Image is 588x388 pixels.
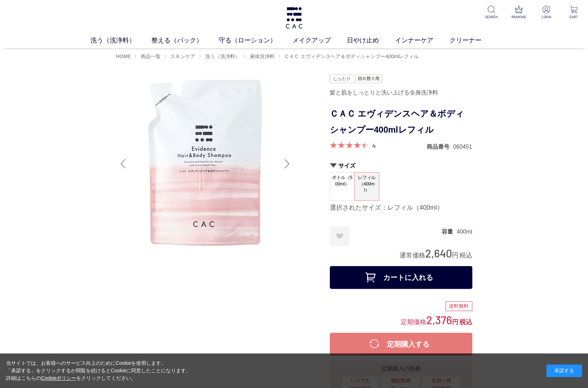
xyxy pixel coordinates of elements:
a: インナーケア [395,36,449,45]
h2: サイズ [330,162,472,169]
span: スキンケア [170,53,195,59]
li: 〉 [164,53,197,60]
span: 2,376 [426,313,452,326]
a: お気に入りに登録する [330,226,349,246]
span: ボトル（500ml） [330,173,354,193]
a: HOME [116,53,131,59]
a: 洗う（洗浄料） [204,53,240,59]
a: RANKING [510,6,527,20]
p: CART [565,14,582,20]
a: 液体洗浄料 [248,53,275,59]
span: 液体洗浄料 [250,53,275,59]
span: 円 [452,318,458,326]
a: 日やけ止め [347,36,395,45]
a: Cookieポリシー [41,375,77,381]
h1: ＣＡＣ エヴィデンスヘア＆ボディシャンプー400mlレフィル [330,106,472,138]
p: LOGIN [537,14,555,20]
span: 税込 [459,252,472,259]
div: 髪と肌をしっとりと洗い上げる全身洗浄料 [330,87,472,99]
dd: 060451 [453,143,472,150]
span: 通常価格 [400,252,425,259]
a: CART [565,6,582,20]
a: クリーナー [449,36,498,45]
span: 税込 [459,318,472,326]
a: 整える（パック） [151,36,219,45]
button: カートに入れる [330,266,472,289]
li: 〉 [243,53,276,60]
img: しっとり [330,75,353,83]
dt: 容量 [442,228,457,235]
div: 送料無料 [446,301,472,311]
span: 商品一覧 [141,53,161,59]
dt: 商品番号 [427,143,453,150]
div: 選択されたサイズ：レフィル（400ml） [330,204,472,212]
img: 詰め替え用 [355,75,383,83]
li: 〉 [278,53,421,60]
span: 2,640 [425,246,452,260]
span: 洗う（洗浄料） [205,53,240,59]
span: 定期価格 [401,318,426,326]
img: ＣＡＣ エヴィデンスヘア＆ボディシャンプー400mlレフィル レフィル（400ml） [116,75,294,253]
span: 円 [452,252,458,259]
a: LOGIN [537,6,555,20]
div: 当サイトでは、お客様へのサービス向上のためにCookieを使用します。 「承諾する」をクリックするか閲覧を続けるとCookieに同意したことになります。 詳細はこちらの をクリックしてください。 [6,359,191,382]
a: SEARCH [483,6,500,20]
span: レフィル（400ml） [355,173,379,195]
div: 承諾する [546,364,582,377]
span: ＣＡＣ エヴィデンスヘア＆ボディシャンプー400mlレフィル [284,53,419,59]
a: ＣＡＣ エヴィデンスヘア＆ボディシャンプー400mlレフィル [283,53,419,59]
a: 商品一覧 [139,53,161,59]
img: logo [285,7,303,29]
a: 洗う（洗浄料） [90,36,151,45]
a: 守る（ローション） [219,36,292,45]
a: メイクアップ [292,36,347,45]
button: 定期購入する [330,333,472,356]
p: SEARCH [483,14,500,20]
p: RANKING [510,14,527,20]
a: 4 [372,142,376,149]
dd: 400ml [457,228,472,235]
a: スキンケア [169,53,195,59]
li: 〉 [134,53,162,60]
li: 〉 [199,53,242,60]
